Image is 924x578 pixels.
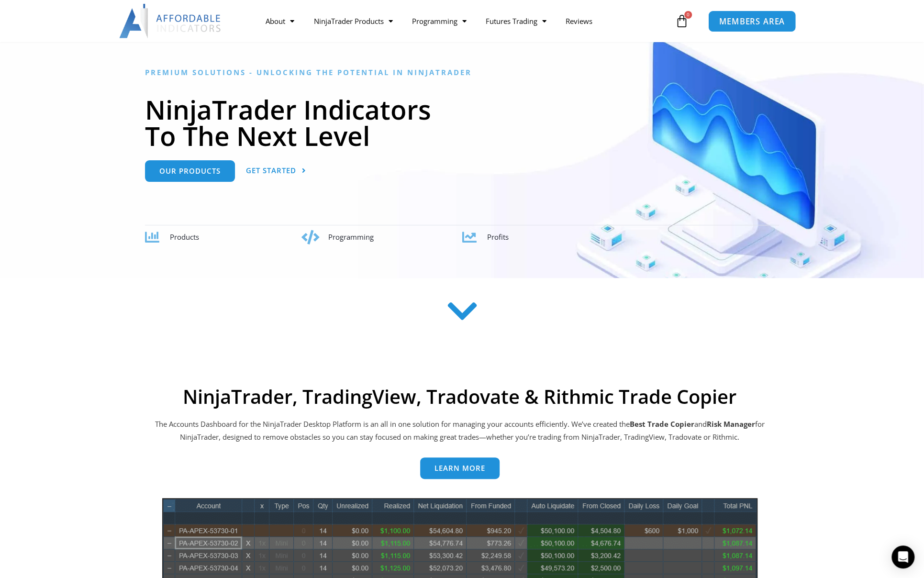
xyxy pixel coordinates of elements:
nav: Menu [256,10,672,32]
img: LogoAI | Affordable Indicators – NinjaTrader [119,4,222,38]
div: Open Intercom Messenger [891,545,914,568]
b: Best Trade Copier [630,419,694,429]
a: NinjaTrader Products [304,10,402,32]
a: About [256,10,304,32]
span: MEMBERS AREA [719,17,785,25]
span: Learn more [434,465,485,472]
a: 0 [661,7,703,35]
span: Programming [328,232,374,242]
p: The Accounts Dashboard for the NinjaTrader Desktop Platform is an all in one solution for managin... [154,418,766,445]
span: 0 [684,11,692,19]
a: Get Started [246,160,306,182]
h2: NinjaTrader, TradingView, Tradovate & Rithmic Trade Copier [154,385,766,408]
h6: Premium Solutions - Unlocking the Potential in NinjaTrader [145,68,779,77]
a: MEMBERS AREA [708,10,796,32]
span: Get Started [246,167,296,174]
h1: NinjaTrader Indicators To The Next Level [145,96,779,149]
a: Our Products [145,160,235,182]
strong: Risk Manager [707,419,755,429]
a: Learn more [420,457,500,479]
a: Reviews [556,10,601,32]
span: Our Products [159,167,221,175]
a: Futures Trading [476,10,556,32]
span: Products [170,232,199,242]
a: Programming [402,10,476,32]
span: Profits [487,232,509,242]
